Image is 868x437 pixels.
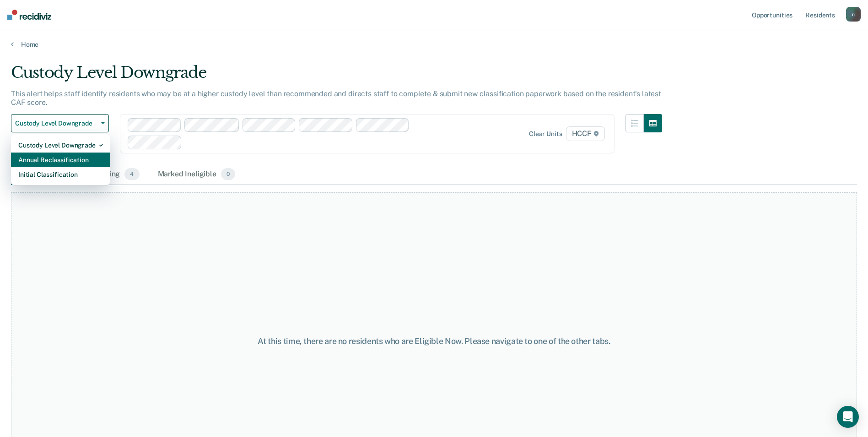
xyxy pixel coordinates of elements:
p: This alert helps staff identify residents who may be at a higher custody level than recommended a... [11,89,661,107]
div: Initial Classification [18,167,103,182]
a: Home [11,40,857,49]
div: Clear units [529,130,562,138]
img: Recidiviz [7,10,51,20]
div: Custody Level Downgrade [11,63,662,89]
div: Annual Reclassification [18,153,103,167]
div: Pending4 [91,164,141,185]
div: At this time, there are no residents who are Eligible Now. Please navigate to one of the other tabs. [223,336,646,346]
span: 0 [221,168,235,180]
button: n [846,7,861,22]
span: HCCF [566,126,605,141]
button: Custody Level Downgrade [11,114,109,132]
span: 4 [124,168,139,180]
span: Custody Level Downgrade [15,120,97,127]
div: Custody Level Downgrade [18,138,103,153]
div: Marked Ineligible0 [156,164,237,185]
div: Open Intercom Messenger [837,406,859,428]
